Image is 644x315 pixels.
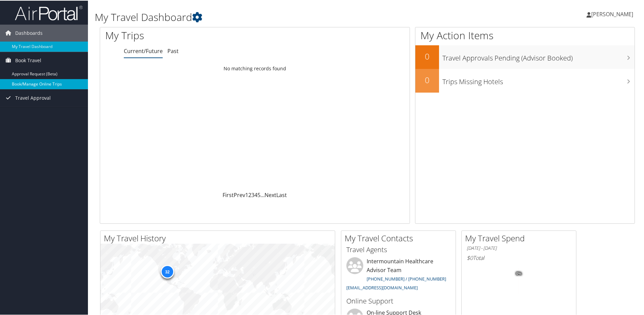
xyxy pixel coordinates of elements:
a: Next [264,191,276,198]
h2: 0 [415,50,439,62]
div: 32 [160,264,174,278]
a: 0Trips Missing Hotels [415,68,635,92]
span: $0 [467,253,473,261]
a: 0Travel Approvals Pending (Advisor Booked) [415,45,635,68]
a: [EMAIL_ADDRESS][DOMAIN_NAME] [346,284,418,290]
a: 4 [254,191,257,198]
a: 1 [245,191,248,198]
h6: Total [467,253,571,261]
span: Book Travel [15,51,41,68]
span: Dashboards [15,24,43,41]
a: [PHONE_NUMBER] / [PHONE_NUMBER] [367,275,446,281]
h1: My Travel Dashboard [95,9,458,24]
a: 2 [248,191,251,198]
h2: My Travel Contacts [345,232,456,243]
h2: My Travel Spend [465,232,576,243]
li: Intermountain Healthcare Advisor Team [343,257,454,293]
h3: Trips Missing Hotels [442,73,635,86]
a: Prev [234,191,245,198]
a: Past [167,47,179,54]
h1: My Trips [105,28,276,42]
h2: 0 [415,74,439,85]
tspan: 0% [516,271,522,275]
img: airportal-logo.png [15,4,83,20]
a: 3 [251,191,254,198]
h3: Travel Approvals Pending (Advisor Booked) [442,49,635,62]
h2: My Travel History [104,232,335,243]
a: Current/Future [124,47,163,54]
span: [PERSON_NAME] [591,10,633,17]
a: Last [276,191,287,198]
span: Travel Approval [15,89,51,106]
span: … [260,191,264,198]
h3: Online Support [346,296,451,305]
a: First [223,191,234,198]
a: [PERSON_NAME] [586,3,640,24]
h6: [DATE] - [DATE] [467,244,571,251]
td: No matching records found [100,62,410,74]
h1: My Action Items [415,28,635,42]
a: 5 [257,191,260,198]
h3: Travel Agents [346,244,451,254]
